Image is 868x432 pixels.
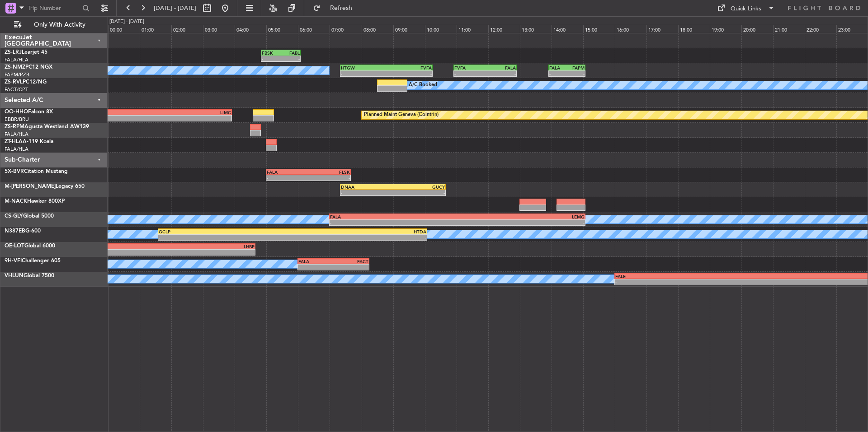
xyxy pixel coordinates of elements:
[485,71,516,76] div: -
[281,50,300,56] div: FABL
[454,65,485,70] div: FVFA
[5,273,24,279] span: VHLUN
[5,71,29,78] a: FAPM/PZB
[5,228,25,234] span: N387EB
[5,184,85,189] a: M-[PERSON_NAME]Legacy 650
[298,25,330,33] div: 06:00
[741,25,773,33] div: 20:00
[5,79,23,85] span: ZS-RVL
[24,22,95,28] span: Only With Activity
[393,184,445,190] div: GUCY
[341,190,393,195] div: -
[108,25,140,33] div: 00:00
[5,109,53,115] a: OO-HHOFalcon 8X
[267,169,308,175] div: FALA
[5,50,47,55] a: ZS-LRJLearjet 45
[5,258,22,264] span: 9H-VFI
[333,259,368,264] div: FACT
[341,65,386,70] div: HTGW
[567,71,585,76] div: -
[322,5,360,11] span: Refresh
[308,175,350,181] div: -
[5,214,54,219] a: CS-GLYGlobal 5000
[308,169,350,175] div: FLSK
[5,169,68,174] a: 5X-BVRCitation Mustang
[10,18,98,32] button: Only With Activity
[364,108,439,122] div: Planned Maint Geneva (Cointrin)
[5,79,47,85] a: ZS-RVLPC12/NG
[425,25,457,33] div: 10:00
[262,50,281,56] div: FBSK
[341,71,386,76] div: -
[235,25,266,33] div: 04:00
[5,56,28,63] a: FALA/HLA
[5,139,23,144] span: ZT-HLA
[458,214,585,219] div: LEMG
[409,79,437,92] div: A/C Booked
[5,124,24,130] span: ZS-RPM
[520,25,552,33] div: 13:00
[292,229,426,234] div: HTDA
[5,86,28,93] a: FACT/CPT
[330,25,361,33] div: 07:00
[5,65,25,70] span: ZS-NMZ
[203,25,235,33] div: 03:00
[267,175,308,181] div: -
[122,116,231,121] div: -
[122,110,231,115] div: LIMC
[615,25,646,33] div: 16:00
[5,228,41,234] a: N387EBG-600
[330,214,457,219] div: FALA
[710,25,741,33] div: 19:00
[615,279,814,285] div: -
[5,50,22,55] span: ZS-LRJ
[28,1,80,15] input: Trip Number
[309,1,363,15] button: Refresh
[341,184,393,190] div: DNAA
[567,65,585,70] div: FAPM
[5,243,24,249] span: OE-LOT
[298,259,333,264] div: FALA
[362,25,393,33] div: 08:00
[281,56,300,61] div: -
[712,1,779,15] button: Quick Links
[488,25,520,33] div: 12:00
[5,146,28,153] a: FALA/HLA
[485,65,516,70] div: FALA
[100,244,255,249] div: LHBP
[386,71,431,76] div: -
[330,220,457,225] div: -
[646,25,678,33] div: 17:00
[5,214,23,219] span: CS-GLY
[549,71,567,76] div: -
[109,18,144,26] div: [DATE] - [DATE]
[5,116,29,123] a: EBBR/BRU
[5,184,56,189] span: M-[PERSON_NAME]
[805,25,836,33] div: 22:00
[154,4,196,12] span: [DATE] - [DATE]
[159,229,292,234] div: GCLP
[266,25,298,33] div: 05:00
[5,169,24,174] span: 5X-BVR
[583,25,615,33] div: 15:00
[615,274,814,279] div: FALE
[333,265,368,270] div: -
[458,220,585,225] div: -
[5,199,27,204] span: M-NACK
[393,190,445,195] div: -
[731,5,761,14] div: Quick Links
[5,273,54,279] a: VHLUNGlobal 7500
[159,235,292,240] div: -
[457,25,488,33] div: 11:00
[100,250,255,255] div: -
[552,25,583,33] div: 14:00
[393,25,425,33] div: 09:00
[5,131,28,138] a: FALA/HLA
[5,65,52,70] a: ZS-NMZPC12 NGX
[5,139,53,144] a: ZT-HLAA-119 Koala
[5,199,65,204] a: M-NACKHawker 800XP
[171,25,203,33] div: 02:00
[5,258,61,264] a: 9H-VFIChallenger 605
[386,65,431,70] div: FVFA
[836,25,868,33] div: 23:00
